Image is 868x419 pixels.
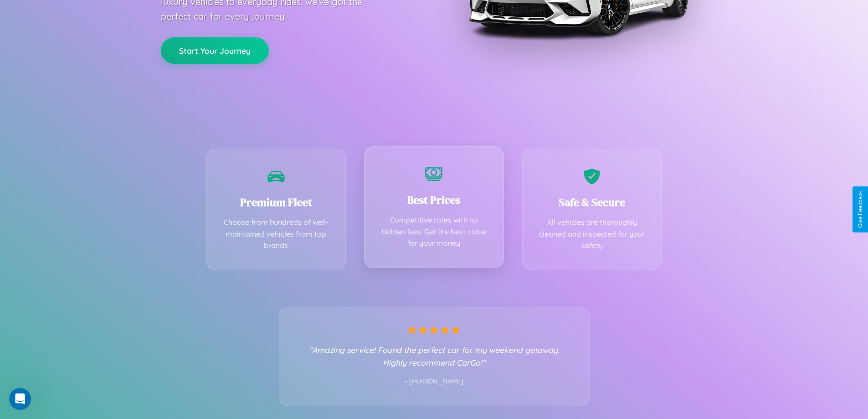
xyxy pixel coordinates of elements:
p: "Amazing service! Found the perfect car for my weekend getaway. Highly recommend CarGo!" [298,343,571,369]
h3: Best Prices [378,192,490,207]
iframe: Intercom live chat [9,388,31,410]
div: Give Feedback [857,191,863,228]
p: - [PERSON_NAME] [298,376,571,388]
h3: Premium Fleet [221,195,332,210]
p: Choose from hundreds of well-maintained vehicles from top brands [221,217,332,252]
h3: Safe & Secure [536,195,648,210]
p: All vehicles are thoroughly cleaned and inspected for your safety [536,217,648,252]
p: Competitive rates with no hidden fees. Get the best value for your money [378,214,490,249]
button: Start Your Journey [161,37,269,64]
